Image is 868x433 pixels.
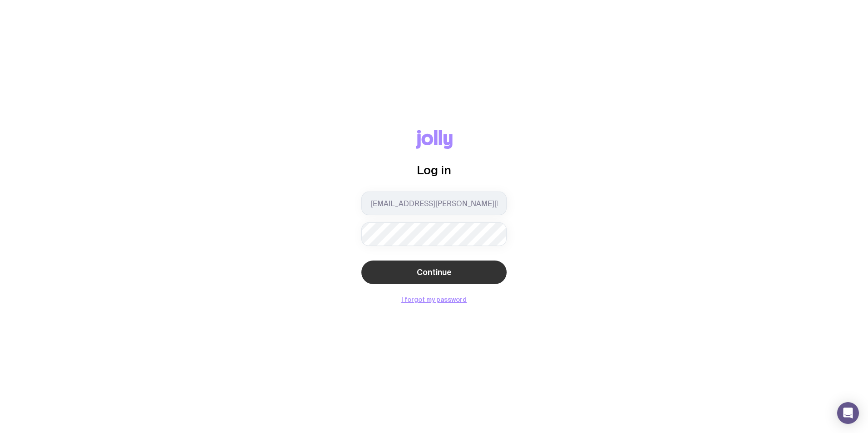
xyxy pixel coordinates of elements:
[837,402,859,424] div: Open Intercom Messenger
[401,296,467,303] button: I forgot my password
[417,163,451,177] span: Log in
[417,267,452,278] span: Continue
[361,192,507,215] input: you@email.com
[361,261,507,284] button: Continue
